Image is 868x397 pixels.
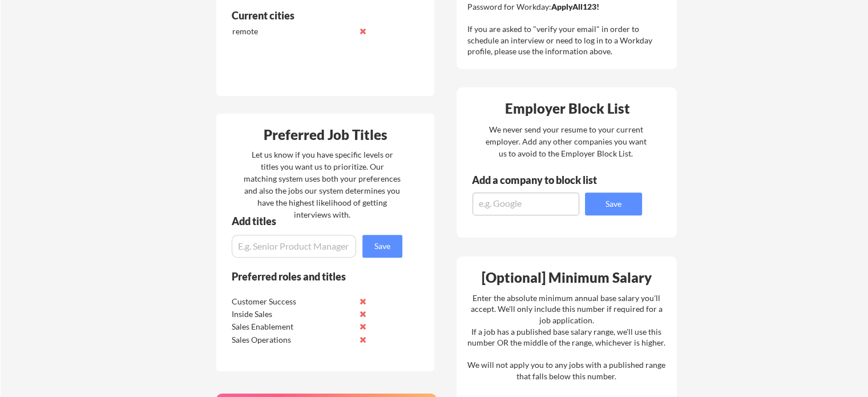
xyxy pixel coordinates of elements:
[219,128,431,142] div: Preferred Job Titles
[232,10,390,21] div: Current cities
[232,296,352,307] div: Customer Success
[232,321,352,332] div: Sales Enablement
[467,292,665,382] div: Enter the absolute minimum annual base salary you'll accept. We'll only include this number if re...
[232,334,352,346] div: Sales Operations
[461,102,673,115] div: Employer Block List
[232,271,387,282] div: Preferred roles and titles
[244,149,401,220] div: Let us know if you have specific levels or titles you want us to prioritize. Our matching system ...
[485,123,647,159] div: We never send your resume to your current employer. Add any other companies you want us to avoid ...
[472,175,615,185] div: Add a company to block list
[232,26,353,37] div: remote
[232,308,352,320] div: Inside Sales
[551,2,599,11] strong: ApplyAll123!
[461,271,673,284] div: [Optional] Minimum Salary
[585,193,642,215] button: Save
[362,235,402,258] button: Save
[232,216,393,226] div: Add titles
[232,235,356,258] input: E.g. Senior Product Manager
